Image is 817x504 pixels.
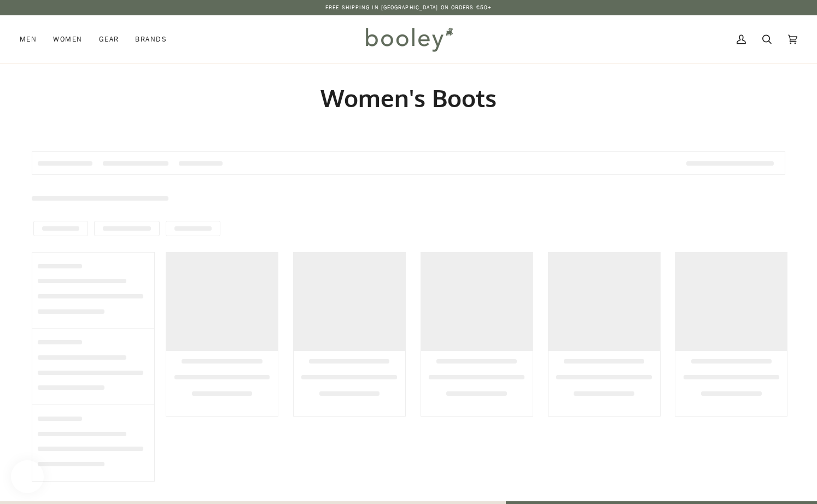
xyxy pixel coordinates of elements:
[32,83,785,113] h1: Women's Boots
[99,34,119,45] span: Gear
[91,15,127,63] a: Gear
[135,34,167,45] span: Brands
[127,15,175,63] a: Brands
[53,34,82,45] span: Women
[11,460,44,493] iframe: Button to open loyalty program pop-up
[325,3,492,12] p: Free Shipping in [GEOGRAPHIC_DATA] on Orders €50+
[361,24,457,55] img: Booley
[20,34,37,45] span: Men
[20,15,45,63] a: Men
[45,15,90,63] a: Women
